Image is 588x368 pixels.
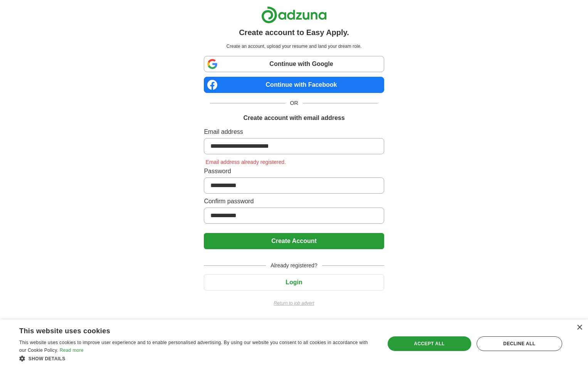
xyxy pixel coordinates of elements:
div: Show details [19,354,374,362]
span: Show details [29,356,66,361]
label: Confirm password [204,197,384,206]
div: Accept all [388,336,471,351]
button: Login [204,274,384,290]
a: Return to job advert [204,300,384,307]
p: Create an account, upload your resume and land your dream role. [205,43,382,50]
a: Continue with Facebook [204,77,384,93]
img: Adzuna logo [261,6,327,24]
span: Email address already registered. [204,159,287,165]
h1: Create account with email address [243,113,344,123]
label: Email address [204,127,384,137]
div: Decline all [477,336,563,351]
span: Already registered? [266,262,322,270]
button: Create Account [204,233,384,249]
a: Login [204,279,384,285]
span: This website uses cookies to improve user experience and to enable personalised advertising. By u... [19,340,368,353]
span: OR [286,99,303,107]
div: Close [576,325,582,331]
div: This website uses cookies [19,324,354,336]
a: Read more, opens a new window [60,348,84,353]
a: Continue with Google [204,56,384,72]
label: Password [204,167,384,176]
h1: Create account to Easy Apply. [239,27,349,38]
